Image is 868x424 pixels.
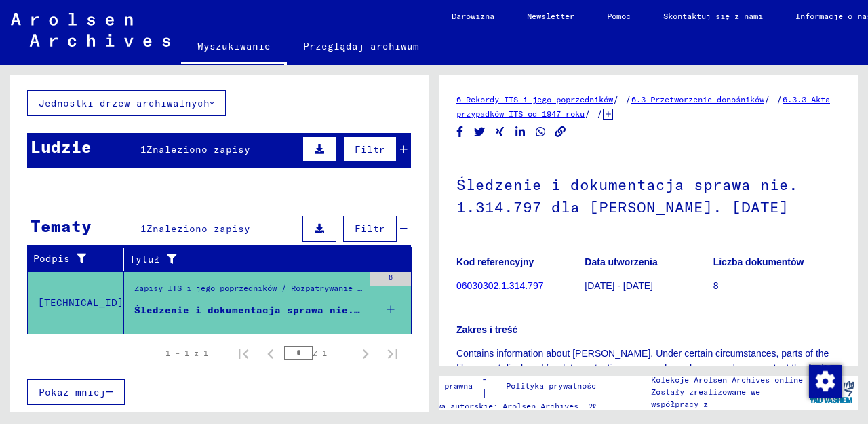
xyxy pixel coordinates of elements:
[422,372,481,400] a: Nota prawna
[631,94,764,104] a: 6.3 Przetworzenie donośników
[287,30,435,62] a: Przeglądaj archiwum
[713,279,841,293] p: 8
[140,143,146,155] span: 1
[585,279,712,293] p: [DATE] - [DATE]
[27,379,125,405] button: Pokaż mniej
[130,248,398,270] div: Tytuł
[613,93,631,105] span: / /
[456,324,517,335] b: Zakres i treść
[453,123,467,140] button: Podziel się na Facebooku
[27,90,226,116] button: Jednostki drzew archiwalnych
[456,280,543,291] a: 06030302.1.314.797
[352,340,379,367] button: Następna strona
[284,347,352,360] div: Z 1
[456,94,613,104] a: 6 Rekordy ITS i jego poprzedników
[33,248,127,270] div: Podpis
[130,252,384,267] div: Tytuł
[493,123,507,140] button: Podziel się na Xing
[553,123,568,140] button: Kopiuj link
[764,93,783,105] span: / /
[713,256,804,267] b: Liczba dokumentów
[230,340,257,367] button: Pierwsza strona
[165,347,208,360] div: 1 – 1 z 1
[456,347,841,389] p: Contains information about [PERSON_NAME]. Under certain circumstances, parts of the file are not ...
[513,123,528,140] button: Podziel się na LinkedIn
[534,123,548,140] button: Podziel się na WhatsApp
[585,256,657,267] b: Data utworzenia
[39,386,106,398] span: Pokaż mniej
[33,252,113,266] div: Podpis
[585,107,603,119] span: / /
[257,340,284,367] button: Poprzednia strona
[134,303,363,317] div: Śledzenie i dokumentacja sprawa nie. 1.314.797 dla [PERSON_NAME]. [DATE]
[355,223,385,235] span: Filtr
[456,256,534,267] b: Kod referencyjny
[422,400,613,412] p: Prawa autorskie: Arolsen Archives, 2021
[806,375,857,409] img: yv_logo.png
[422,372,613,400] div: - |
[379,340,406,367] button: Ostatnia strona
[473,123,487,140] button: Podziel się na Twitterze
[146,143,250,155] span: Znaleziono zapisy
[343,136,397,162] button: Filtr
[343,216,397,242] button: Filtr
[181,30,287,65] a: Wyszukiwanie
[651,386,806,410] p: Zostały zrealizowane we współpracy z
[11,13,170,47] img: Arolsen_neg.svg
[31,134,92,159] div: Ludzie
[809,365,842,398] img: Zmiana zgody
[355,143,385,155] span: Filtr
[651,374,806,386] p: Kolekcje Arolsen Archives online
[456,153,841,235] h1: Śledzenie i dokumentacja sprawa nie. 1.314.797 dla [PERSON_NAME]. [DATE]
[134,282,363,301] div: Zapisy ITS i jego poprzedników / Rozpatrywanie wniosków komisji ITS od 1947 r. / Repozytorium spr...
[498,372,614,400] a: Polityka prywatności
